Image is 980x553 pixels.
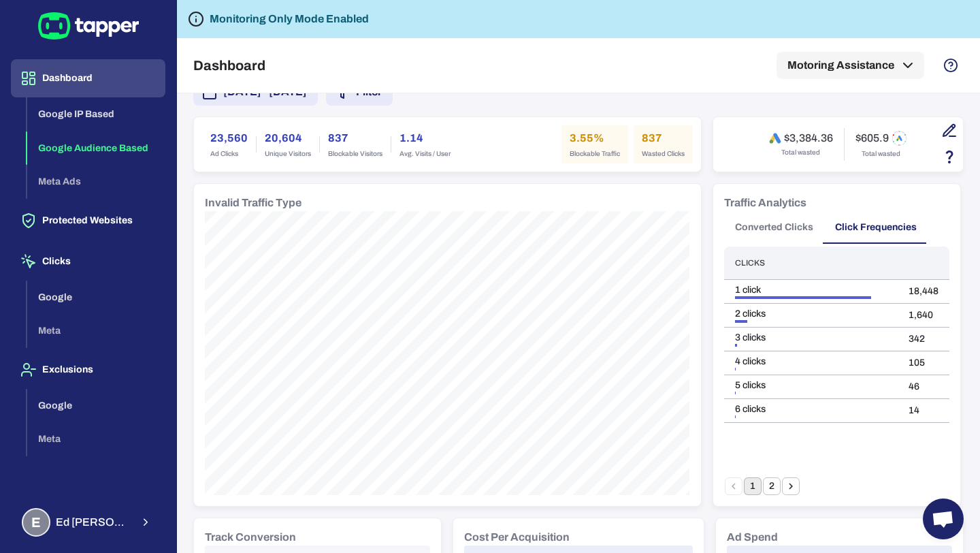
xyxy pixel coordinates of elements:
[399,130,451,146] h6: 1.14
[898,375,949,399] td: 46
[265,130,311,146] h6: 20,604
[11,214,165,225] a: Protected Websites
[27,290,165,302] a: Google
[824,211,928,244] button: Click Frequencies
[898,304,949,328] td: 1,640
[56,516,131,529] span: Ed [PERSON_NAME]
[777,52,924,79] button: Motoring Assistance
[328,130,382,146] h6: 837
[27,398,165,410] a: Google
[22,508,50,537] div: E
[735,284,887,296] div: 1 click
[782,477,800,495] button: Go to next page
[898,399,949,423] td: 14
[11,72,165,83] a: Dashboard
[27,141,165,153] a: Google Audience Based
[11,242,165,281] button: Clicks
[328,149,382,159] span: Blockable Visitors
[923,499,964,539] div: Open chat
[735,379,887,392] div: 5 clicks
[27,97,165,131] button: Google IP Based
[781,148,820,157] span: Total wasted
[11,363,165,375] a: Exclusions
[642,130,685,146] h6: 837
[570,149,620,159] span: Blockable Traffic
[27,131,165,165] button: Google Audience Based
[735,355,887,368] div: 4 clicks
[265,149,311,159] span: Unique Visitors
[205,529,296,546] h6: Track Conversion
[735,332,887,344] div: 3 clicks
[784,131,833,145] h6: $3,384.36
[898,351,949,375] td: 105
[724,247,898,280] th: Clicks
[27,281,165,315] button: Google
[763,477,781,495] button: Go to page 2
[11,255,165,266] a: Clicks
[735,403,887,415] div: 6 clicks
[898,280,949,304] td: 18,448
[399,149,451,159] span: Avg. Visits / User
[210,11,369,27] h6: Monitoring Only Mode Enabled
[744,477,762,495] button: page 1
[193,57,265,74] h5: Dashboard
[570,130,620,146] h6: 3.55%
[210,149,248,159] span: Ad Clicks
[11,59,165,97] button: Dashboard
[11,503,165,542] button: EEd [PERSON_NAME]
[188,11,204,27] svg: Tapper is not blocking any fraudulent activity for this domain
[724,211,824,244] button: Converted Clicks
[11,351,165,389] button: Exclusions
[27,389,165,423] button: Google
[210,130,248,146] h6: 23,560
[727,529,778,546] h6: Ad Spend
[642,149,685,159] span: Wasted Clicks
[724,477,800,495] nav: pagination navigation
[27,108,165,119] a: Google IP Based
[735,308,887,320] div: 2 clicks
[855,131,889,145] h6: $605.9
[938,145,961,168] button: Estimation based on the quantity of invalid click x cost-per-click.
[11,202,165,240] button: Protected Websites
[898,328,949,351] td: 342
[464,529,570,546] h6: Cost Per Acquisition
[862,149,900,159] span: Total wasted
[724,195,806,211] h6: Traffic Analytics
[205,195,301,211] h6: Invalid Traffic Type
